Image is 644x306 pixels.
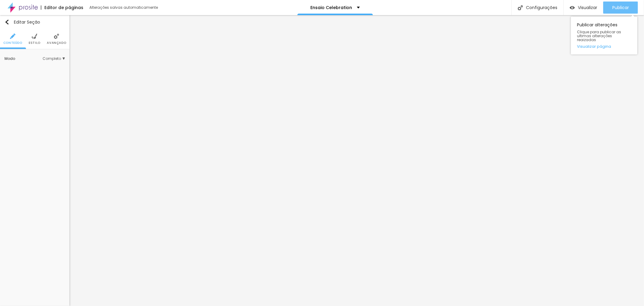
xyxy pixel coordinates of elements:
[41,5,83,10] div: Editor de páginas
[5,20,40,24] div: Editar Seção
[89,6,159,9] div: Alterações salvas automaticamente
[47,41,66,44] span: Avançado
[311,5,352,10] p: Ensaio Celebration
[518,5,523,10] img: Icone
[564,2,603,14] button: Visualizar
[577,30,631,42] span: Clique para publicar as ultimas alterações reaizadas
[571,17,637,54] div: Publicar alterações
[10,34,15,39] img: Icone
[577,44,631,48] a: Visualizar página
[29,41,40,44] span: Estilo
[5,20,9,24] img: Icone
[32,34,37,39] img: Icone
[570,5,575,10] img: view-1.svg
[3,41,22,44] span: Conteúdo
[54,34,59,39] img: Icone
[43,57,65,60] span: Completo
[578,5,597,10] span: Visualizar
[603,2,638,14] button: Publicar
[69,15,644,306] iframe: Editor
[5,57,43,60] div: Modo
[612,5,629,10] span: Publicar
